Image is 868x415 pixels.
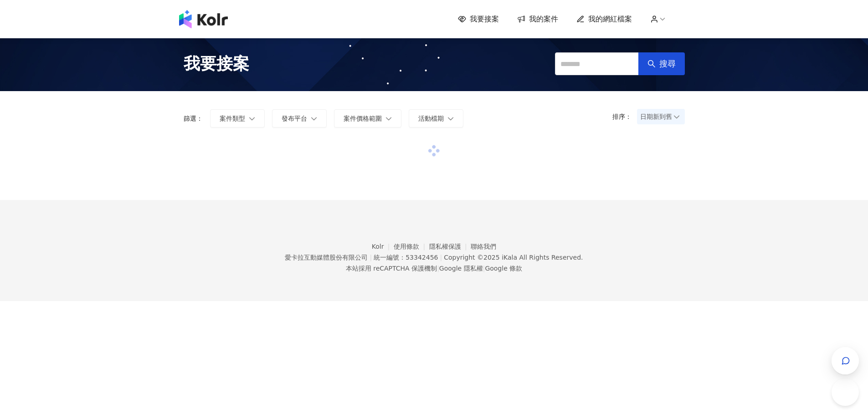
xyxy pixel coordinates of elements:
span: | [370,254,372,261]
div: 愛卡拉互動媒體股份有限公司 [285,254,368,261]
p: 篩選： [184,115,203,122]
span: 我的網紅檔案 [588,14,632,24]
span: 我要接案 [470,14,499,24]
img: logo [179,10,228,28]
button: 發布平台 [272,109,327,128]
a: 我要接案 [458,14,499,24]
span: 案件價格範圍 [344,115,382,122]
a: 我的案件 [517,14,558,24]
span: | [437,265,439,272]
button: 案件類型 [210,109,265,128]
a: 隱私權保護 [429,243,471,250]
iframe: Help Scout Beacon - Open [832,379,859,406]
a: Kolr [372,243,394,250]
button: 活動檔期 [409,109,463,128]
span: 發布平台 [282,115,307,122]
button: 案件價格範圍 [334,109,401,128]
a: 我的網紅檔案 [576,14,632,24]
span: | [440,254,442,261]
a: 聯絡我們 [471,243,496,250]
div: Copyright © 2025 All Rights Reserved. [444,254,583,261]
span: 案件類型 [220,115,245,122]
span: 搜尋 [659,59,676,69]
div: 統一編號：53342456 [374,254,438,261]
a: Google 條款 [485,265,522,272]
a: 使用條款 [394,243,429,250]
span: 本站採用 reCAPTCHA 保護機制 [346,263,522,274]
span: 日期新到舊 [640,110,682,123]
button: 搜尋 [638,52,685,75]
p: 排序： [612,113,637,120]
span: 我的案件 [529,14,558,24]
a: iKala [502,254,517,261]
span: 我要接案 [184,52,249,75]
span: 活動檔期 [418,115,444,122]
span: search [647,60,656,68]
a: Google 隱私權 [439,265,483,272]
span: | [483,265,485,272]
